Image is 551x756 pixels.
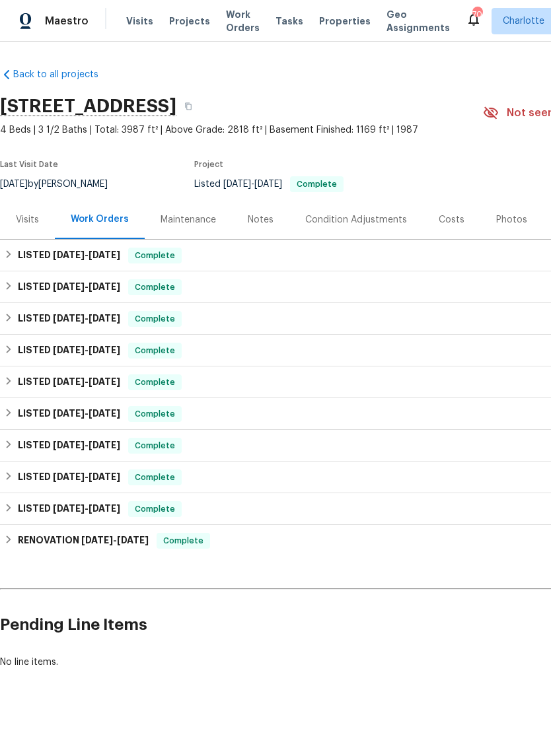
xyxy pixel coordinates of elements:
div: Photos [496,213,527,226]
span: [DATE] [89,440,120,450]
h6: LISTED [18,343,120,359]
div: 70 [472,8,482,21]
span: Work Orders [226,8,260,34]
span: Complete [129,249,180,262]
span: Complete [129,344,180,357]
span: Complete [129,502,180,516]
span: Complete [129,312,180,326]
span: [DATE] [89,345,120,355]
span: Complete [291,180,342,188]
span: [DATE] [89,472,120,481]
span: - [53,345,120,355]
span: - [53,282,120,291]
span: - [53,440,120,450]
span: [DATE] [254,180,282,189]
span: - [81,535,149,545]
span: [DATE] [53,377,85,386]
div: Condition Adjustments [305,213,407,226]
span: [DATE] [89,504,120,513]
span: Complete [129,439,180,452]
span: - [53,409,120,418]
span: [DATE] [53,472,85,481]
span: Complete [129,471,180,484]
span: [DATE] [81,535,113,545]
span: [DATE] [53,504,85,513]
span: Maestro [45,15,89,28]
span: - [53,314,120,323]
div: Work Orders [71,213,129,226]
button: Copy Address [176,94,200,118]
span: - [223,180,282,189]
h6: LISTED [18,406,120,422]
span: [DATE] [89,250,120,259]
h6: LISTED [18,374,120,390]
div: Visits [16,213,39,226]
h6: LISTED [18,501,120,517]
div: Maintenance [161,213,216,226]
span: [DATE] [89,377,120,386]
span: Visits [126,15,153,28]
span: Projects [169,15,210,28]
span: Listed [194,180,344,189]
span: Tasks [275,17,303,26]
h6: RENOVATION [18,533,149,549]
span: [DATE] [53,345,85,355]
span: - [53,504,120,513]
span: Properties [319,15,371,28]
span: Complete [129,376,180,389]
span: - [53,377,120,386]
span: Complete [129,281,180,294]
span: [DATE] [53,282,85,291]
span: [DATE] [53,250,85,259]
h6: LISTED [18,469,120,485]
span: - [53,250,120,259]
span: [DATE] [53,314,85,323]
h6: LISTED [18,279,120,295]
span: Complete [158,534,209,547]
span: [DATE] [53,440,85,450]
span: [DATE] [89,409,120,418]
div: Costs [439,213,464,226]
span: - [53,472,120,481]
h6: LISTED [18,248,120,263]
span: [DATE] [223,180,251,189]
h6: LISTED [18,438,120,454]
span: [DATE] [89,282,120,291]
span: Geo Assignments [386,8,450,34]
span: Complete [129,407,180,421]
span: [DATE] [53,409,85,418]
span: Charlotte [503,15,544,28]
span: [DATE] [89,314,120,323]
span: [DATE] [117,535,149,545]
span: Project [194,160,223,168]
div: Notes [248,213,274,226]
h6: LISTED [18,311,120,327]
